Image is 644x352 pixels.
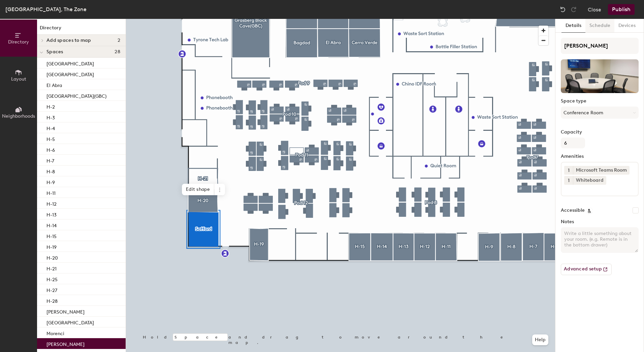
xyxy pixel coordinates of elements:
[573,176,606,185] div: Whiteboard
[37,24,126,35] h1: Directory
[46,91,106,99] p: [GEOGRAPHIC_DATA](GBC)
[182,184,214,195] span: Edit shape
[568,177,570,184] span: 1
[588,4,601,15] button: Close
[46,102,55,110] p: H-2
[561,219,639,225] label: Notes
[46,221,57,229] p: H-14
[561,208,585,213] label: Accessible
[46,340,85,347] p: [PERSON_NAME]
[561,19,585,33] button: Details
[118,38,120,43] span: 2
[561,59,639,93] img: The space named Safford
[564,166,573,175] button: 1
[5,5,87,13] div: [GEOGRAPHIC_DATA], The Zone
[46,135,55,142] p: H-5
[559,6,566,13] img: Undo
[46,167,55,175] p: H-8
[608,4,635,15] button: Publish
[570,6,577,13] img: Redo
[585,19,614,33] button: Schedule
[561,98,639,104] label: Space type
[573,166,630,175] div: Microsoft Teams Room
[46,59,94,67] p: [GEOGRAPHIC_DATA]
[46,307,85,315] p: [PERSON_NAME]
[8,39,29,45] span: Directory
[46,199,57,207] p: H-12
[11,76,26,82] span: Layout
[561,129,639,135] label: Capacity
[46,124,55,131] p: H-4
[568,167,570,174] span: 1
[46,253,58,261] p: H-20
[46,70,94,78] p: [GEOGRAPHIC_DATA]
[614,19,640,33] button: Devices
[46,81,62,88] p: El Abra
[46,264,57,272] p: H-21
[564,176,573,185] button: 1
[46,156,54,164] p: H-7
[46,232,57,239] p: H-15
[46,178,55,185] p: H-9
[46,242,57,250] p: H-19
[561,264,612,275] button: Advanced setup
[46,49,63,55] span: Spaces
[561,154,639,159] label: Amenities
[2,113,35,119] span: Neighborhoods
[46,210,57,218] p: H-13
[46,113,55,121] p: H-3
[115,49,120,55] span: 28
[46,38,91,43] span: Add spaces to map
[46,318,94,326] p: [GEOGRAPHIC_DATA]
[561,107,639,119] button: Conference Room
[46,145,55,153] p: H-6
[46,296,58,304] p: H-28
[46,329,64,336] p: Morenci
[46,188,56,196] p: H-11
[46,275,58,283] p: H-25
[532,334,548,345] button: Help
[46,286,57,293] p: H-27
